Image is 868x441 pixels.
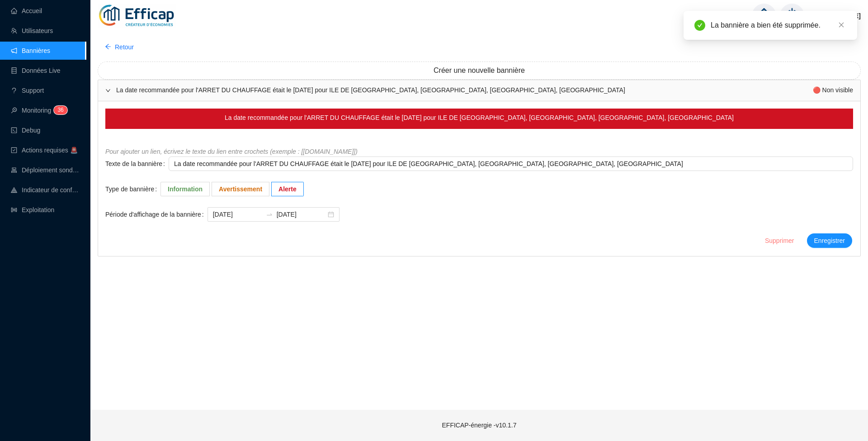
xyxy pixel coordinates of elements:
a: notificationBannières [11,47,50,54]
a: databaseDonnées Live [11,67,61,74]
span: 6 [61,107,64,113]
span: Avertissement [219,185,262,193]
span: Information [168,185,203,193]
span: check-square [11,147,17,153]
span: home [756,8,772,24]
span: La date recommandée pour l'ARRET DU CHAUFFAGE était le [DATE] pour ILE DE [GEOGRAPHIC_DATA], [GEO... [116,85,813,95]
img: power [780,4,804,28]
span: to [266,211,273,218]
span: swap-right [266,211,273,218]
a: clusterDéploiement sondes [11,166,80,174]
span: Supprimer [765,236,794,246]
span: close [838,22,844,28]
span: check-circle [694,20,705,31]
a: teamUtilisateurs [11,27,53,34]
span: Alerte [278,185,297,193]
span: Retour [115,43,134,52]
input: Date de fin [277,210,326,219]
span: Enregistrer [814,236,845,246]
a: slidersExploitation [11,206,54,213]
button: Supprimer [758,233,802,248]
span: arrow-left [105,43,111,50]
input: Période d'affichage de la bannière [213,210,262,219]
div: La date recommandée pour l'ARRET DU CHAUFFAGE était le [DATE] pour ILE DE [GEOGRAPHIC_DATA], [GEO... [98,80,860,101]
span: Créer une nouvelle bannière [434,65,525,76]
span: EFFICAP-énergie - v10.1.7 [442,422,517,429]
span: Actions requises 🚨 [22,147,78,154]
a: homeAccueil [11,7,42,14]
a: Close [836,20,846,30]
a: questionSupport [11,87,44,94]
label: Texte de la bannière [105,156,169,171]
a: heat-mapIndicateur de confort [11,186,80,194]
button: Créer une nouvelle bannière [98,62,861,80]
button: Enregistrer [807,233,852,248]
textarea: Texte de la bannière [169,156,853,171]
label: Type de bannière [105,182,160,196]
span: expanded [105,88,111,93]
label: Période d'affichage de la bannière [105,207,208,222]
sup: 36 [54,106,67,114]
div: La bannière a bien été supprimée. [711,20,846,31]
button: Retour [98,40,141,54]
span: [PERSON_NAME] [808,1,861,30]
a: codeDebug [11,127,40,134]
a: monitorMonitoring36 [11,107,65,114]
i: Pour ajouter un lien, écrivez le texte du lien entre crochets (exemple : [[DOMAIN_NAME]]) [105,148,358,155]
div: La date recommandée pour l'ARRET DU CHAUFFAGE était le [DATE] pour ILE DE [GEOGRAPHIC_DATA], [GEO... [225,113,734,123]
span: 3 [57,107,61,113]
span: 🔴 Non visible [813,86,853,94]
